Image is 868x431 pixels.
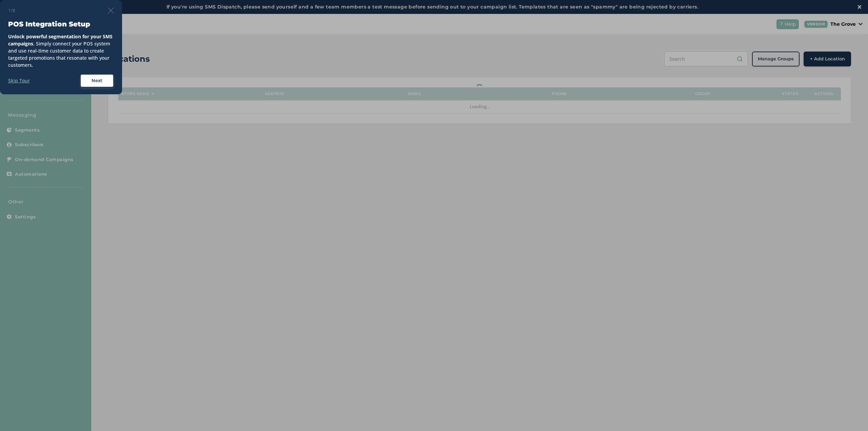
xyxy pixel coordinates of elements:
h3: POS Integration Setup [8,19,114,29]
label: Skip Tour [8,77,30,84]
span: 1/8 [8,7,15,14]
strong: Unlock powerful segmentation for your SMS campaigns [8,33,113,47]
span: Next [92,77,102,84]
img: icon-close-thin-accent-606ae9a3.svg [108,7,114,14]
iframe: Chat Widget [834,398,868,431]
button: Next [80,74,114,87]
div: . Simply connect your POS system and use real-time customer data to create targeted promotions th... [8,33,114,68]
